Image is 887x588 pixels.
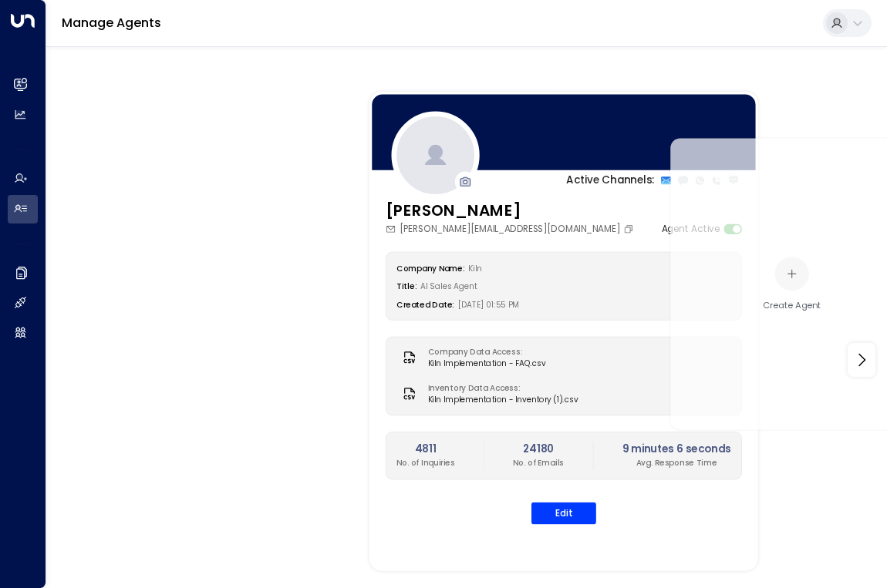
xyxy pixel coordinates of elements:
a: Manage Agents [62,14,161,32]
label: Company Name: [396,263,464,274]
button: Copy [623,223,637,234]
span: Kiln [468,263,482,274]
p: No. of Inquiries [396,457,455,469]
span: Kiln Implementation - FAQ.csv [428,358,547,369]
label: Inventory Data Access: [428,382,572,394]
p: No. of Emails [513,457,564,469]
span: Kiln Implementation - Inventory (1).csv [428,394,579,405]
button: Edit [531,502,596,525]
h2: 4811 [396,442,455,457]
label: Created Date: [396,299,454,310]
div: Create Agent [763,298,821,311]
label: Title: [396,281,417,291]
h2: 9 minutes 6 seconds [622,442,731,457]
h2: 24180 [513,442,564,457]
h3: [PERSON_NAME] [386,199,637,222]
p: Active Channels: [566,173,654,188]
div: [PERSON_NAME][EMAIL_ADDRESS][DOMAIN_NAME] [386,222,637,236]
span: AI Sales Agent [420,281,477,291]
label: Company Data Access: [428,346,540,358]
p: Avg. Response Time [622,457,731,469]
span: [DATE] 01:55 PM [458,299,518,310]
